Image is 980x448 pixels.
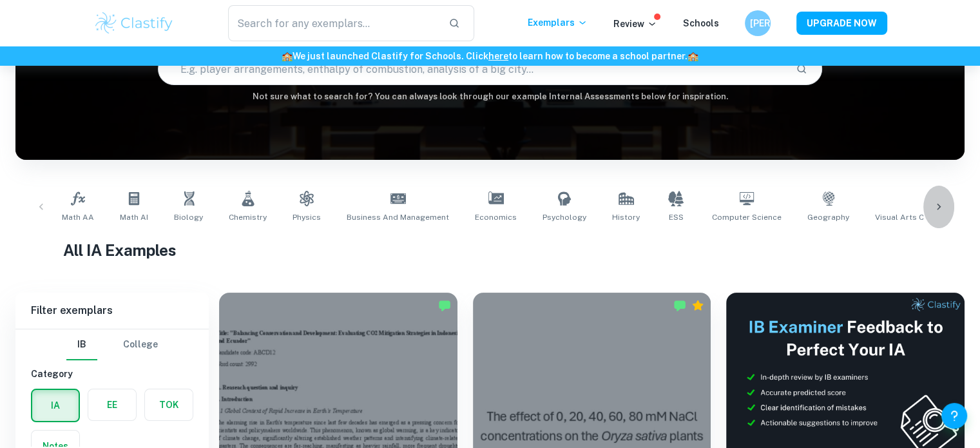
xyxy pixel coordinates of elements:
[293,211,321,223] span: Physics
[229,211,267,223] span: Chemistry
[282,51,293,61] span: 🏫
[88,389,136,420] button: EE
[123,329,158,360] button: College
[691,299,704,312] div: Premium
[174,211,203,223] span: Biology
[669,211,684,223] span: ESS
[228,5,439,41] input: Search for any exemplars...
[673,299,686,312] img: Marked
[807,211,849,223] span: Geography
[120,211,148,223] span: Math AI
[145,389,193,420] button: TOK
[528,15,588,30] p: Exemplars
[475,211,517,223] span: Economics
[712,211,782,223] span: Computer Science
[750,16,765,30] h6: [PERSON_NAME]
[488,51,508,61] a: here
[66,329,158,360] div: Filter type choice
[32,390,79,421] button: IA
[15,293,209,329] h6: Filter exemplars
[543,211,586,223] span: Psychology
[3,49,977,63] h6: We just launched Clastify for Schools. Click to learn how to become a school partner.
[15,90,965,103] h6: Not sure what to search for? You can always look through our example Internal Assessments below f...
[438,299,451,312] img: Marked
[687,51,698,61] span: 🏫
[31,367,193,381] h6: Category
[683,18,719,28] a: Schools
[612,211,640,223] span: History
[63,239,918,262] h1: All IA Examples
[347,211,449,223] span: Business and Management
[62,211,94,223] span: Math AA
[613,17,657,31] p: Review
[66,329,97,360] button: IB
[796,12,887,35] button: UPGRADE NOW
[941,403,967,429] button: Help and Feedback
[159,51,785,87] input: E.g. player arrangements, enthalpy of combustion, analysis of a big city...
[93,10,175,36] img: Clastify logo
[791,58,812,80] button: Search
[745,10,771,36] button: [PERSON_NAME]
